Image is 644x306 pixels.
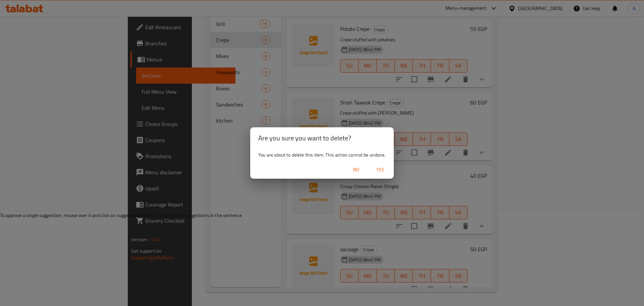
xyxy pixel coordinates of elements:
span: No [348,166,364,174]
div: You are about to delete this item. This action cannot be undone. [250,149,394,161]
h2: Are you sure you want to delete? [258,133,386,143]
button: No [345,164,367,176]
span: Yes [372,166,388,174]
button: Yes [370,164,391,176]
